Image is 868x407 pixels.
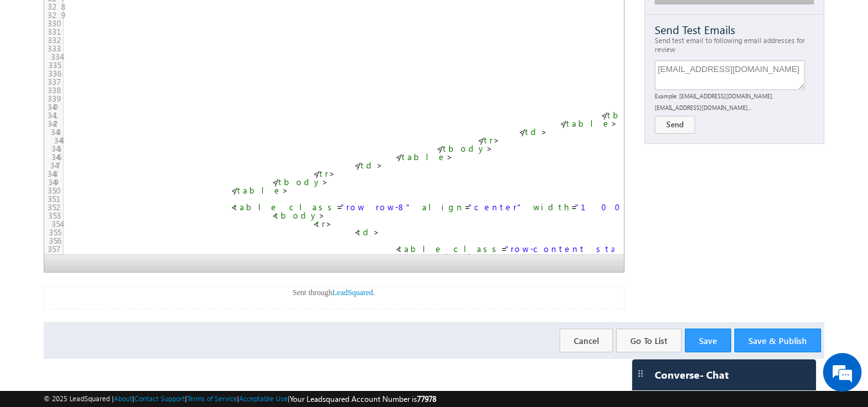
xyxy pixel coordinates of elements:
[44,136,63,144] div: 344
[44,186,63,194] div: 350
[66,126,545,137] span: </ >
[454,243,501,254] span: class
[44,228,63,236] div: 355
[44,77,63,86] div: 337
[66,84,759,95] span: </ >
[66,68,860,78] span: </ >
[357,226,373,237] span: td
[44,60,63,69] div: 335
[237,185,282,195] span: table
[484,134,493,145] span: tr
[505,243,642,254] span: "row-content stack"
[44,236,63,244] div: 356
[175,316,233,333] em: Start Chat
[67,68,216,84] div: Chat with us now
[655,369,729,381] span: Converse - Chat
[114,394,132,402] a: About
[44,194,63,203] div: 351
[187,394,237,402] a: Terms of Service
[44,393,436,405] span: © 2025 LeadSquared | | | | |
[239,394,288,402] a: Acceptable Use
[44,10,63,19] div: 329
[44,169,63,177] div: 348
[66,226,377,237] span: < >
[44,211,63,219] div: 353
[443,143,486,154] span: tbody
[22,68,54,84] img: d_60004797649_company_0_60004797649
[66,185,286,195] span: </ >
[655,116,695,134] button: Send
[635,368,646,379] img: carter-drag
[66,168,333,179] span: </ >
[44,19,63,27] div: 330
[66,59,867,70] span: </ >
[616,329,682,352] button: Go To List
[533,201,571,212] span: width
[44,102,63,111] div: 340
[66,134,497,145] span: </ >
[417,394,436,404] span: 77978
[44,111,63,119] div: 341
[319,168,329,179] span: tr
[44,94,63,102] div: 339
[44,86,63,94] div: 338
[332,288,373,297] a: LeadSquared
[289,201,337,212] span: class
[44,161,63,169] div: 347
[44,52,63,60] div: 334
[734,329,821,352] button: Save & Publish
[275,210,319,221] span: tbody
[607,109,651,120] span: tbody
[575,201,637,212] span: "100%"
[44,27,63,35] div: 331
[566,118,611,129] span: table
[655,90,815,113] div: Example: [EMAIL_ADDRESS][DOMAIN_NAME],[EMAIL_ADDRESS][DOMAIN_NAME]...
[44,152,63,161] div: 346
[655,24,815,36] div: Send Test Emails
[44,219,63,228] div: 354
[341,201,412,212] span: "row row-8"
[685,329,731,352] button: Save
[44,44,63,52] div: 333
[422,201,465,212] span: align
[44,177,63,186] div: 349
[44,253,63,261] div: 358
[44,244,63,253] div: 357
[44,144,63,152] div: 345
[66,109,655,120] span: </ >
[560,329,613,352] button: Cancel
[655,36,815,54] div: Send test email to following email addresses for review
[66,76,820,87] span: </ >
[316,218,326,229] span: tr
[234,201,279,212] span: table
[44,287,624,298] p: Sent through .
[44,203,63,211] div: 352
[66,218,330,229] span: < >
[44,69,63,77] div: 336
[398,243,443,254] span: table
[290,394,436,404] span: Your Leadsquared Account Number is
[66,93,709,104] span: </ >
[66,151,450,162] span: </ >
[439,251,483,262] span: tbody
[66,251,487,262] span: < >
[278,176,322,187] span: tbody
[66,101,662,112] span: </ >
[66,159,380,170] span: </ >
[66,118,615,129] span: </ >
[66,210,323,221] span: < >
[525,126,541,137] span: td
[66,143,490,154] span: </ >
[360,159,376,170] span: td
[402,151,447,162] span: table
[44,2,63,10] div: 328
[211,6,242,37] div: Minimize live chat window
[17,119,235,305] textarea: Type your message and hit 'Enter'
[44,119,63,127] div: 342
[468,201,523,212] span: "center"
[134,394,185,402] a: Contact Support
[44,35,63,44] div: 332
[44,127,63,136] div: 343
[66,176,326,187] span: </ >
